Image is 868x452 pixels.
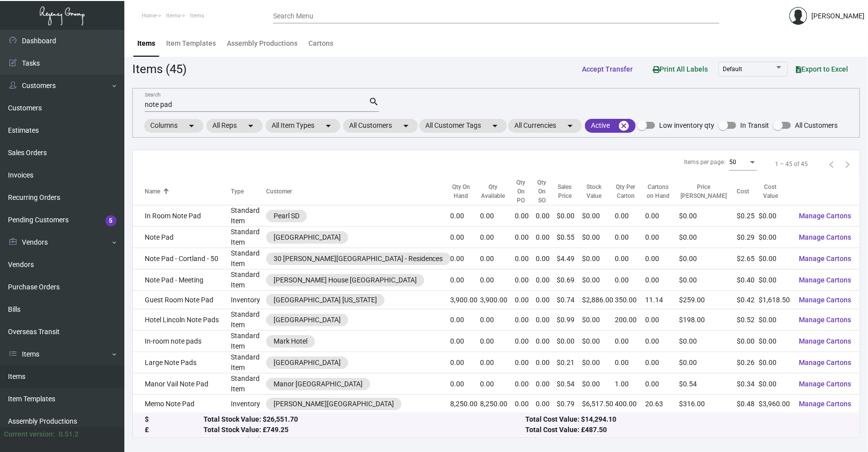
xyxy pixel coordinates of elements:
td: 200.00 [615,309,646,331]
td: 0.00 [536,205,557,227]
td: 0.00 [515,331,536,352]
td: 0.00 [481,352,515,373]
td: 8,250.00 [481,395,515,413]
span: In Transit [740,119,769,131]
td: 0.00 [615,227,646,248]
td: 0.00 [481,309,515,331]
td: $0.26 [737,352,759,373]
td: Inventory [231,395,266,413]
td: 0.00 [615,352,646,373]
td: Standard Item [231,373,266,395]
td: $0.00 [759,309,791,331]
td: 0.00 [451,248,481,270]
div: [PERSON_NAME][GEOGRAPHIC_DATA] [274,399,394,409]
td: Memo Note Pad [133,395,231,413]
td: Standard Item [231,309,266,331]
td: $0.29 [737,227,759,248]
div: 0.51.2 [59,429,79,440]
div: Sales Price [557,182,573,200]
td: 3,900.00 [451,291,481,309]
span: Low inventory qty [659,119,714,131]
div: Qty On PO [515,178,527,205]
div: Qty On Hand [451,182,472,200]
td: $4.49 [557,248,582,270]
td: 0.00 [451,270,481,291]
td: 0.00 [481,248,515,270]
div: Price [PERSON_NAME] [679,182,737,200]
span: Manage Cartons [799,359,852,366]
span: Items [190,12,204,19]
td: 0.00 [481,205,515,227]
td: $0.00 [557,205,582,227]
td: 0.00 [481,331,515,352]
div: Assembly Productions [227,38,297,49]
td: $0.00 [679,205,737,227]
button: Manage Cartons [791,311,860,329]
mat-icon: arrow_drop_down [489,120,501,132]
td: 0.00 [536,352,557,373]
td: 0.00 [646,227,679,248]
td: 0.00 [451,373,481,395]
span: Manage Cartons [799,316,852,324]
td: $0.00 [679,352,737,373]
div: Manor [GEOGRAPHIC_DATA] [274,379,363,389]
button: Manage Cartons [791,228,860,246]
td: 0.00 [515,205,536,227]
mat-icon: arrow_drop_down [400,120,412,132]
td: $0.00 [679,270,737,291]
td: Standard Item [231,227,266,248]
td: $259.00 [679,291,737,309]
mat-chip: Active [585,119,636,133]
div: Total Cost Value: £487.50 [525,425,848,436]
td: $0.54 [557,373,582,395]
div: Total Stock Value: $26,551.70 [203,415,526,425]
span: Print All Labels [653,65,708,73]
div: Qty Available [481,182,515,200]
div: Qty On SO [536,178,548,205]
td: $316.00 [679,395,737,413]
td: 0.00 [515,309,536,331]
td: $0.40 [737,270,759,291]
div: Qty On Hand [451,182,481,200]
td: 3,900.00 [481,291,515,309]
div: Items [137,38,155,49]
td: Standard Item [231,270,266,291]
td: Standard Item [231,331,266,352]
div: £ [145,425,203,436]
td: $0.00 [679,248,737,270]
td: Standard Item [231,352,266,373]
div: Stock Value [582,182,606,200]
mat-chip: Columns [144,119,203,133]
button: Manage Cartons [791,354,860,371]
td: $0.74 [557,291,582,309]
div: Current version: [4,429,55,440]
td: 0.00 [481,270,515,291]
td: $0.00 [582,331,615,352]
td: 0.00 [515,352,536,373]
span: 50 [729,159,736,166]
div: [GEOGRAPHIC_DATA] [274,358,341,368]
td: 8,250.00 [451,395,481,413]
div: Items (45) [132,60,187,78]
div: Price [PERSON_NAME] [679,182,728,200]
td: $0.00 [557,331,582,352]
td: $0.52 [737,309,759,331]
div: Cost Value [759,182,782,200]
td: 0.00 [615,331,646,352]
td: $0.00 [737,331,759,352]
td: $6,517.50 [582,395,615,413]
span: Manage Cartons [799,276,852,284]
td: 0.00 [515,270,536,291]
div: Items per page: [684,158,725,167]
td: 0.00 [451,227,481,248]
td: 0.00 [615,205,646,227]
td: Note Pad - Meeting [133,270,231,291]
td: $0.00 [759,331,791,352]
span: Manage Cartons [799,255,852,263]
td: $0.25 [737,205,759,227]
mat-icon: arrow_drop_down [186,120,197,132]
div: [GEOGRAPHIC_DATA] [274,315,341,325]
td: In-room note pads [133,331,231,352]
td: In Room Note Pad [133,205,231,227]
div: Item Templates [166,38,216,49]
